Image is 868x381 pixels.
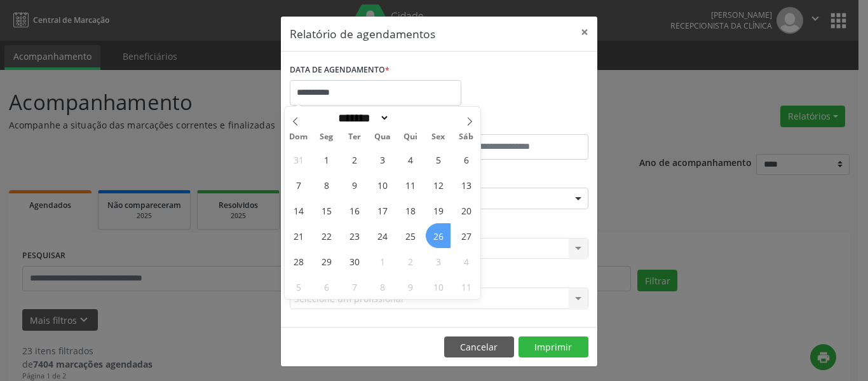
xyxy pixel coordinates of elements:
[444,336,514,358] button: Cancelar
[286,198,311,223] span: Setembro 14, 2025
[519,336,588,358] button: Imprimir
[314,274,339,299] span: Outubro 6, 2025
[314,147,339,172] span: Setembro 1, 2025
[370,249,395,274] span: Outubro 1, 2025
[426,223,451,248] span: Setembro 26, 2025
[369,133,397,141] span: Qua
[286,249,311,274] span: Setembro 28, 2025
[342,249,367,274] span: Setembro 30, 2025
[285,133,313,141] span: Dom
[314,198,339,223] span: Setembro 15, 2025
[426,249,451,274] span: Outubro 3, 2025
[424,133,452,141] span: Sex
[370,172,395,197] span: Setembro 10, 2025
[398,223,423,248] span: Setembro 25, 2025
[286,172,311,197] span: Setembro 7, 2025
[342,274,367,299] span: Outubro 7, 2025
[342,198,367,223] span: Setembro 16, 2025
[398,249,423,274] span: Outubro 2, 2025
[370,223,395,248] span: Setembro 24, 2025
[390,111,431,125] input: Year
[342,223,367,248] span: Setembro 23, 2025
[442,114,588,134] label: ATÉ
[314,223,339,248] span: Setembro 22, 2025
[398,172,423,197] span: Setembro 11, 2025
[342,147,367,172] span: Setembro 2, 2025
[454,147,478,172] span: Setembro 6, 2025
[452,133,480,141] span: Sáb
[370,198,395,223] span: Setembro 17, 2025
[342,172,367,197] span: Setembro 9, 2025
[290,25,435,42] h5: Relatório de agendamentos
[572,17,597,48] button: Close
[314,249,339,274] span: Setembro 29, 2025
[454,223,478,248] span: Setembro 27, 2025
[398,274,423,299] span: Outubro 9, 2025
[398,147,423,172] span: Setembro 4, 2025
[290,60,390,80] label: DATA DE AGENDAMENTO
[334,111,390,125] select: Month
[314,172,339,197] span: Setembro 8, 2025
[426,274,451,299] span: Outubro 10, 2025
[370,147,395,172] span: Setembro 3, 2025
[286,223,311,248] span: Setembro 21, 2025
[454,172,478,197] span: Setembro 13, 2025
[286,147,311,172] span: Agosto 31, 2025
[286,274,311,299] span: Outubro 5, 2025
[370,274,395,299] span: Outubro 8, 2025
[454,198,478,223] span: Setembro 20, 2025
[454,249,478,274] span: Outubro 4, 2025
[426,172,451,197] span: Setembro 12, 2025
[313,133,341,141] span: Seg
[454,274,478,299] span: Outubro 11, 2025
[397,133,424,141] span: Qui
[426,147,451,172] span: Setembro 5, 2025
[426,198,451,223] span: Setembro 19, 2025
[398,198,423,223] span: Setembro 18, 2025
[341,133,369,141] span: Ter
